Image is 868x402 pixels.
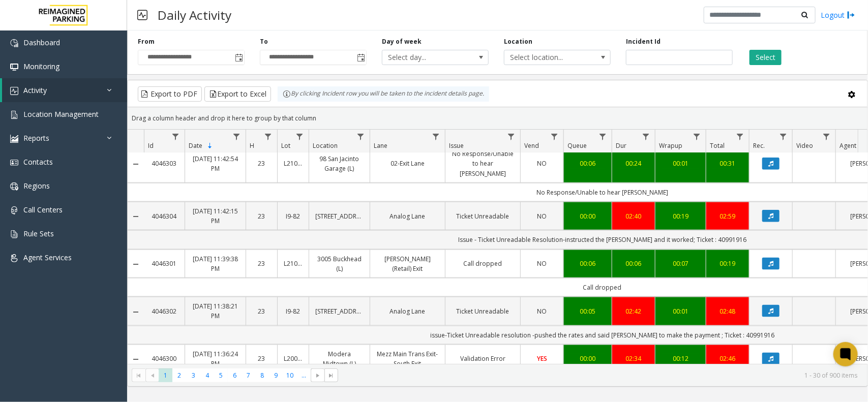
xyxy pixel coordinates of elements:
[327,372,336,380] span: Go to the last page
[10,230,18,238] img: 'icon'
[10,206,18,214] img: 'icon'
[376,211,439,221] a: Analog Lane
[382,37,422,46] label: Day of week
[527,211,557,221] a: NO
[191,254,240,273] a: [DATE] 11:39:38 PM
[283,368,297,382] span: Page 10
[452,354,514,363] a: Validation Error
[23,229,54,238] span: Rule Sets
[618,259,649,268] a: 00:06
[10,159,18,167] img: 'icon'
[150,306,178,316] a: 4046302
[662,354,700,363] div: 00:12
[23,61,59,71] span: Monitoring
[128,355,144,363] a: Collapse Details
[776,130,790,143] a: Rec. Filter Menu
[315,154,364,173] a: 98 San Jacinto Garage (L)
[527,159,557,168] a: NO
[191,349,240,368] a: [DATE] 11:36:24 PM
[250,141,254,150] span: H
[376,306,439,316] a: Analog Lane
[662,211,700,221] a: 00:19
[524,141,539,150] span: Vend
[840,141,856,150] span: Agent
[452,149,514,178] a: No Response/Unable to hear [PERSON_NAME]
[10,135,18,143] img: 'icon'
[712,211,743,221] a: 02:59
[204,86,271,102] button: Export to Excel
[23,133,49,143] span: Reports
[191,206,240,226] a: [DATE] 11:42:15 PM
[570,211,606,221] div: 00:00
[712,354,743,363] a: 02:46
[570,354,606,363] div: 00:00
[187,368,200,382] span: Page 3
[570,259,606,268] a: 00:06
[712,306,743,316] div: 02:48
[2,78,127,102] a: Activity
[281,141,290,150] span: Lot
[200,368,214,382] span: Page 4
[548,130,561,143] a: Vend Filter Menu
[376,349,439,368] a: Mezz Main Trans Exit- South Exit
[284,306,303,316] a: I9-82
[374,141,387,150] span: Lane
[537,212,547,221] span: NO
[662,306,700,316] a: 00:01
[626,37,661,46] label: Incident Id
[191,301,240,321] a: [DATE] 11:38:21 PM
[311,368,324,383] span: Go to the next page
[314,372,322,380] span: Go to the next page
[252,211,271,221] a: 23
[662,159,700,168] a: 00:01
[252,354,271,363] a: 23
[504,50,589,65] span: Select location...
[753,141,765,150] span: Rec.
[537,259,547,268] span: NO
[537,307,547,316] span: NO
[214,368,228,382] span: Page 5
[567,141,587,150] span: Queue
[596,130,610,143] a: Queue Filter Menu
[137,3,147,27] img: pageIcon
[527,259,557,268] a: NO
[618,354,649,363] div: 02:34
[429,130,443,143] a: Lane Filter Menu
[618,159,649,168] a: 00:24
[293,130,307,143] a: Lot Filter Menu
[376,159,439,168] a: 02-Exit Lane
[252,159,271,168] a: 23
[537,354,547,363] span: YES
[150,354,178,363] a: 4046300
[297,368,311,382] span: Page 11
[570,306,606,316] a: 00:05
[10,254,18,262] img: 'icon'
[128,130,867,364] div: Data table
[278,86,489,102] div: By clicking Incident row you will be taken to the incident details page.
[690,130,704,143] a: Wrapup Filter Menu
[315,254,364,273] a: 3005 Buckhead (L)
[712,259,743,268] a: 00:19
[228,368,242,382] span: Page 6
[10,87,18,95] img: 'icon'
[10,63,18,71] img: 'icon'
[315,306,364,316] a: [STREET_ADDRESS]
[159,368,172,382] span: Page 1
[847,10,855,20] img: logout
[570,159,606,168] a: 00:06
[128,308,144,316] a: Collapse Details
[242,368,255,382] span: Page 7
[750,50,782,65] button: Select
[712,159,743,168] a: 00:31
[527,354,557,363] a: YES
[23,157,53,167] span: Contacts
[315,211,364,221] a: [STREET_ADDRESS]
[382,50,467,65] span: Select day...
[355,50,366,65] span: Toggle popup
